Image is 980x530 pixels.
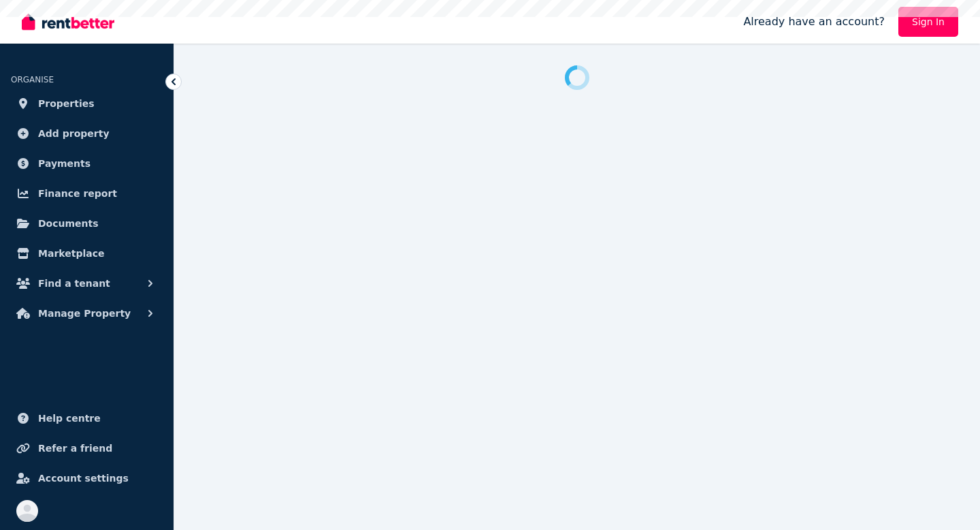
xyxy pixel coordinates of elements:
a: Properties [11,90,163,117]
a: Sign In [898,7,958,37]
span: Marketplace [38,245,104,262]
span: Already have an account? [743,14,885,30]
span: Properties [38,95,95,112]
button: Manage Property [11,300,163,327]
span: Find a tenant [38,275,110,292]
span: Manage Property [38,305,131,322]
a: Documents [11,210,163,237]
a: Help centre [11,405,163,432]
img: RentBetter [22,12,114,32]
a: Account settings [11,465,163,492]
span: Add property [38,125,110,142]
a: Add property [11,120,163,147]
span: Help centre [38,410,101,426]
span: Refer a friend [38,440,112,456]
a: Finance report [11,180,163,207]
a: Refer a friend [11,435,163,462]
button: Find a tenant [11,270,163,297]
a: Payments [11,150,163,177]
span: ORGANISE [11,75,54,84]
a: Marketplace [11,240,163,267]
span: Finance report [38,185,117,202]
span: Documents [38,215,99,232]
span: Account settings [38,470,129,486]
span: Payments [38,155,91,172]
